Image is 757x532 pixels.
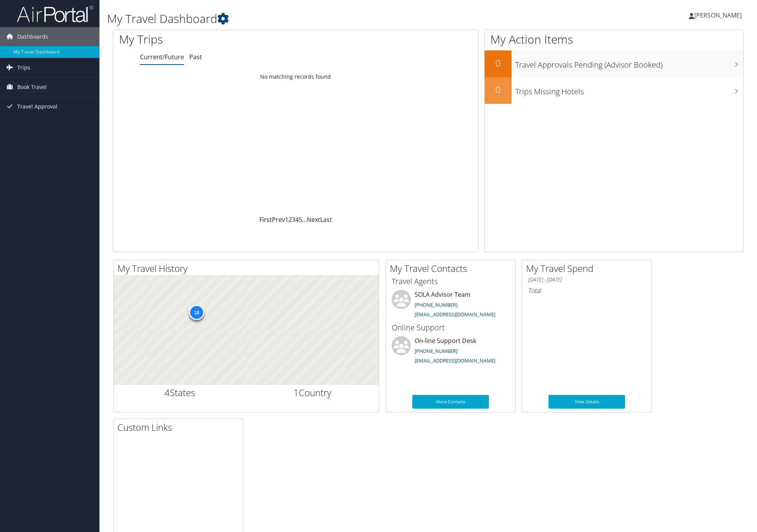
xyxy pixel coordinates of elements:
a: Next [307,215,320,224]
h2: My Travel History [117,262,379,275]
a: 3 [292,215,295,224]
a: 0Trips Missing Hotels [485,77,743,104]
h3: Travel Approvals Pending (Advisor Booked) [515,56,743,70]
span: Book Travel [17,78,47,97]
span: Travel Approval [17,97,57,116]
h1: My Travel Dashboard [107,11,535,27]
h3: Online Support [392,322,510,333]
span: 4 [164,386,170,399]
img: airportal-logo.png [17,5,93,23]
h1: My Trips [119,31,320,47]
a: [PHONE_NUMBER] [415,348,457,354]
a: 2 [288,215,292,224]
a: Last [320,215,332,224]
span: 1 [293,386,299,399]
a: Current/Future [140,53,184,61]
a: First [259,215,272,224]
span: [PERSON_NAME] [694,11,742,19]
h2: My Travel Spend [526,262,651,275]
h2: Custom Links [117,421,243,434]
a: More Contacts [412,395,489,409]
h2: Country [252,386,373,399]
a: 1 [285,215,288,224]
a: Prev [272,215,285,224]
h2: My Travel Contacts [390,262,515,275]
h6: [DATE] - [DATE] [528,276,646,283]
li: SOLA Advisor Team [388,290,513,321]
h3: Travel Agents [392,276,510,287]
h2: 0 [485,57,511,70]
h1: My Action Items [485,31,743,47]
a: [PHONE_NUMBER] [415,301,457,308]
li: On-line Support Desk [388,336,513,367]
a: [PERSON_NAME] [689,4,749,27]
h3: Trips Missing Hotels [515,82,743,97]
span: Trips [17,58,30,77]
span: … [302,215,307,224]
span: Dashboards [17,27,48,46]
h6: Total [528,286,646,295]
a: 4 [295,215,299,224]
a: [EMAIL_ADDRESS][DOMAIN_NAME] [415,311,495,318]
h2: States [119,386,241,399]
a: Past [189,53,202,61]
a: 0Travel Approvals Pending (Advisor Booked) [485,50,743,77]
a: [EMAIL_ADDRESS][DOMAIN_NAME] [415,357,495,364]
a: View Details [549,395,625,409]
div: 18 [189,305,204,320]
h2: 0 [485,83,511,96]
a: 5 [299,215,302,224]
td: No matching records found [113,70,478,84]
